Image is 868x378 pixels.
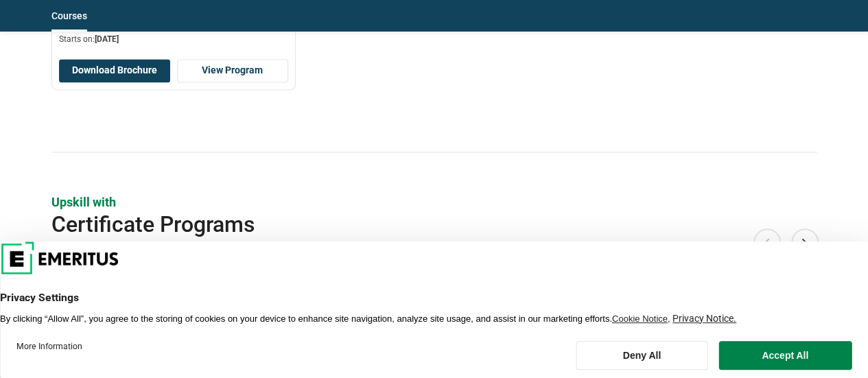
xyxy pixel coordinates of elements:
[51,193,817,211] p: Upskill with
[791,228,819,256] button: Next
[59,59,170,82] button: Download Brochure
[51,211,740,238] h2: Certificate Programs
[177,59,288,82] a: View Program
[51,238,817,256] p: By Universities*
[95,34,119,44] span: [DATE]
[59,34,288,45] p: Starts on:
[753,228,781,256] button: Previous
